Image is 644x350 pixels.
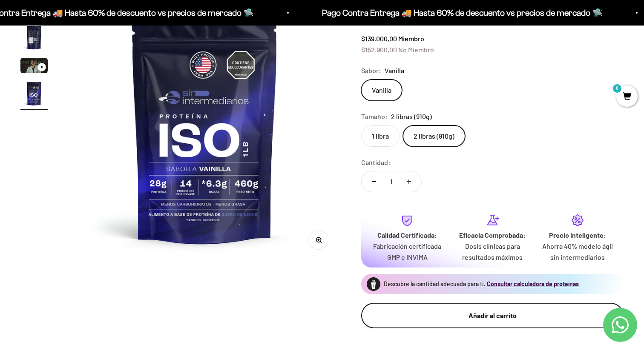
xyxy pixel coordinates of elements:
button: Consultar calculadora de proteínas [487,280,579,288]
p: Ahorra 40% modelo ágil sin intermediarios [542,241,613,262]
legend: Tamaño: [361,111,388,122]
mark: 0 [612,83,622,94]
div: Un mejor precio [10,108,176,123]
div: Una promoción especial [10,74,176,89]
button: Ir al artículo 4 [20,80,48,110]
p: Dosis clínicas para resultados máximos [457,241,528,262]
label: Cantidad: [361,157,391,168]
span: No Miembro [398,46,434,54]
p: Fabricación certificada GMP e INVIMA [371,241,443,262]
span: Miembro [398,34,424,43]
span: Vanilla [385,65,404,76]
span: Enviar [139,128,175,142]
img: Proteína Aislada ISO - Vainilla [20,24,48,51]
div: Reseñas de otros clientes [10,57,176,72]
img: Proteína Aislada ISO - Vainilla [20,80,48,107]
legend: Sabor: [361,65,381,76]
span: $139.000,00 [361,34,397,43]
strong: Calidad Certificada: [377,231,437,239]
span: 2 libras (910g) [391,111,432,122]
button: Ir al artículo 2 [20,24,48,54]
span: $152.900,00 [361,46,397,54]
p: Pago Contra Entrega 🚚 Hasta 60% de descuento vs precios de mercado 🛸 [320,6,601,20]
button: Reducir cantidad [362,171,386,192]
button: Aumentar cantidad [397,171,421,192]
strong: Eficacia Comprobada: [459,231,526,239]
div: Más información sobre los ingredientes [10,40,176,55]
strong: Precio Inteligente: [549,231,606,239]
span: Descubre la cantidad adecuada para ti. [384,280,486,287]
div: Un video del producto [10,91,176,106]
img: Proteína [367,277,380,291]
div: Añadir al carrito [378,310,607,321]
a: 0 [616,92,638,102]
button: Ir al artículo 3 [20,58,48,76]
button: Enviar [138,128,176,142]
p: ¿Qué te haría sentir más seguro de comprar este producto? [10,14,176,33]
button: Añadir al carrito [361,303,624,328]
